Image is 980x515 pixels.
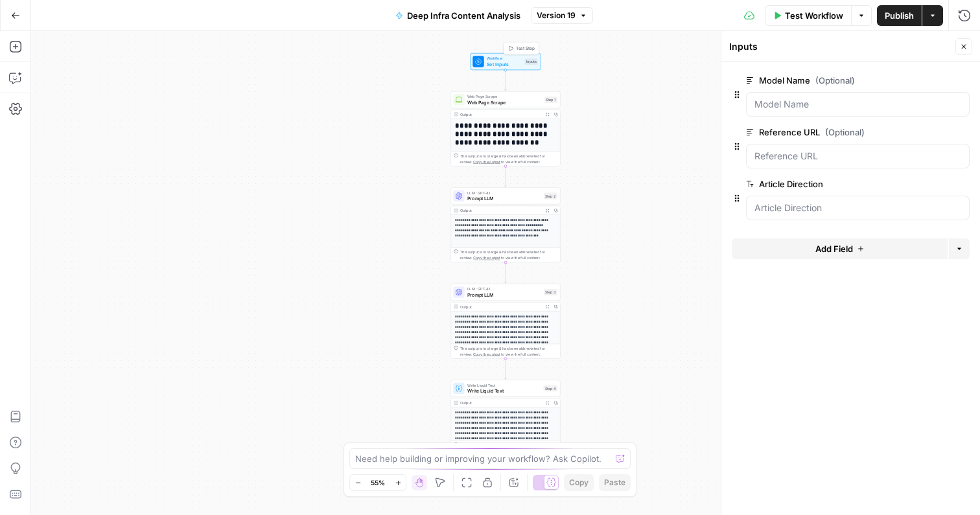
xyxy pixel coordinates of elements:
span: LLM · GPT-4.1 [467,190,541,196]
span: 55% [371,477,385,488]
span: Write Liquid Text [467,382,541,388]
div: Step 3 [544,289,557,295]
span: (Optional) [815,74,855,87]
span: Prompt LLM [467,291,541,298]
label: Article Direction [746,177,896,190]
span: Copy the output [473,352,500,356]
button: Paste [599,474,631,491]
button: Deep Infra Content Analysis [388,5,528,26]
g: Edge from step_1 to step_2 [504,166,506,187]
button: Test Workflow [765,5,851,26]
label: Reference URL [746,126,896,139]
span: Copy the output [473,159,500,164]
span: Write Liquid Text [467,387,541,395]
div: Step 2 [544,193,557,200]
span: Paste [604,477,625,488]
button: Version 19 [531,7,593,24]
div: Step 4 [543,385,557,392]
span: Version 19 [537,10,576,21]
label: Model Name [746,74,896,87]
div: Output [460,111,541,117]
div: This output is too large & has been abbreviated for review. to view the full content. [460,153,557,164]
span: Web Page Scrape [467,98,542,106]
g: Edge from step_3 to step_4 [504,359,506,380]
span: Test Workflow [785,9,843,22]
div: Step 1 [544,97,557,103]
div: Output [460,304,541,310]
div: This output is too large & has been abbreviated for review. to view the full content. [460,345,557,356]
span: Set Inputs [487,60,522,67]
span: Publish [885,9,914,22]
button: Copy [564,474,594,491]
span: Web Page Scrape [467,94,542,100]
div: This output is too large & has been abbreviated for review. to view the full content. [460,249,557,260]
input: Model Name [754,98,961,111]
span: Workflow [487,56,522,62]
span: Deep Infra Content Analysis [407,9,520,22]
g: Edge from start to step_1 [504,70,506,91]
input: Reference URL [754,150,961,163]
input: Article Direction [754,201,961,214]
span: (Optional) [825,126,865,139]
div: Output [460,400,541,406]
span: LLM · GPT-4.1 [467,286,541,292]
button: Add Field [732,238,948,259]
span: Prompt LLM [467,195,541,202]
div: WorkflowSet InputsInputsTest Step [450,53,560,70]
span: Add Field [815,242,853,255]
g: Edge from step_2 to step_3 [504,262,506,283]
div: This output is too large & has been abbreviated for review. to view the full content. [460,442,557,453]
div: Inputs [524,58,537,65]
span: Copy [569,477,589,488]
div: Output [460,208,541,214]
div: Inputs [729,40,951,53]
button: Publish [877,5,922,26]
span: Copy the output [473,256,500,260]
